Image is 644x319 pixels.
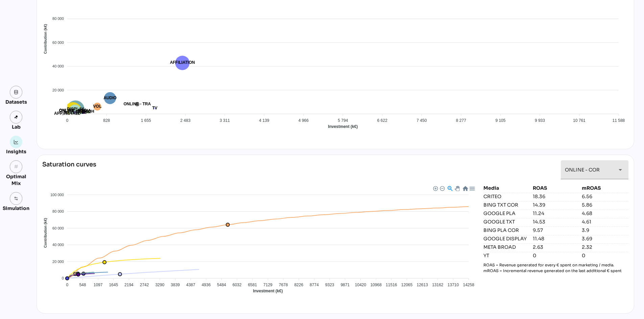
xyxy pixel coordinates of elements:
i: arrow_drop_down [616,166,624,174]
tspan: 20 000 [52,88,64,92]
p: ROAS = Revenue generated for every € spent on marketing / media. mROAS = Incremental revenue gene... [483,262,628,274]
div: 0 [533,252,579,259]
tspan: 60 000 [52,41,64,45]
tspan: 9871 [340,283,350,287]
tspan: 8 277 [456,118,466,123]
tspan: 5 794 [338,118,348,123]
div: Datasets [5,99,27,105]
div: Media [483,185,530,191]
div: Menu [469,185,475,191]
tspan: 4 139 [259,118,269,123]
tspan: 7678 [279,283,288,287]
i: grain [14,164,19,169]
div: Panning [455,186,459,190]
text: Contribution (k€) [44,24,48,54]
div: 3.9 [582,227,628,234]
text: Investment (k€) [328,124,358,129]
tspan: 3290 [155,283,164,287]
div: GOOGLE DISPLAY [483,235,530,242]
div: mROAS [582,185,628,191]
tspan: 6 622 [377,118,387,123]
img: data.svg [14,90,19,95]
tspan: 1097 [94,283,103,287]
img: settings.svg [14,196,19,201]
div: 14.53 [533,218,579,225]
tspan: 12613 [416,283,428,287]
div: 11.48 [533,235,579,242]
div: ROAS [533,185,579,191]
div: Zoom Out [439,186,444,190]
div: Optimal Mix [3,173,29,187]
div: YT [483,252,530,259]
tspan: 80 000 [52,209,64,213]
tspan: 548 [79,283,86,287]
div: 18.36 [533,193,579,200]
tspan: 3 311 [220,118,230,123]
tspan: 11 588 [613,118,625,123]
div: 11.24 [533,210,579,217]
tspan: 4387 [186,283,195,287]
tspan: 9323 [325,283,334,287]
tspan: 40 000 [52,243,64,247]
tspan: 0 [62,276,64,280]
tspan: 8774 [310,283,319,287]
tspan: 8226 [294,283,303,287]
div: 6.56 [582,193,628,200]
div: Saturation curves [42,160,96,179]
div: 2.32 [582,244,628,250]
tspan: 60 000 [52,226,64,230]
tspan: 14258 [463,283,474,287]
tspan: 2 483 [180,118,190,123]
text: Investment (k€) [253,289,283,293]
tspan: 828 [103,118,110,123]
div: GOOGLE PLA [483,210,530,217]
div: Reset Zoom [462,185,468,191]
tspan: 20 000 [52,260,64,264]
div: 9.57 [533,227,579,234]
div: Selection Zoom [447,185,453,191]
tspan: 13162 [432,283,444,287]
div: 4.61 [582,218,628,225]
tspan: 2742 [140,283,149,287]
img: graph.svg [14,140,19,144]
tspan: 3839 [171,283,180,287]
tspan: 7129 [263,283,272,287]
div: 3.69 [582,235,628,242]
tspan: 100 000 [50,193,64,197]
div: Zoom In [433,186,437,190]
tspan: 4 966 [299,118,309,123]
div: 4.68 [582,210,628,217]
tspan: 4936 [201,283,211,287]
span: ONLINE - COR [565,167,600,173]
div: BING TXT COR [483,202,530,208]
tspan: 13710 [448,283,459,287]
text: Contribution (k€) [44,218,48,248]
tspan: 40 000 [52,64,64,68]
tspan: 1645 [109,283,118,287]
div: BING PLA COR [483,227,530,234]
tspan: 10420 [355,283,366,287]
div: 2.63 [533,244,579,250]
div: Simulation [3,205,29,212]
div: META BROAD [483,244,530,250]
div: 5.86 [582,202,628,208]
tspan: 9 933 [535,118,545,123]
div: Insights [6,148,26,155]
tspan: 6032 [233,283,242,287]
div: 14.39 [533,202,579,208]
tspan: 11516 [386,283,397,287]
tspan: 10968 [370,283,382,287]
tspan: 0 [66,118,68,123]
div: CRITEO [483,193,530,200]
tspan: 7 450 [416,118,427,123]
div: 0 [582,252,628,259]
div: GOOGLE TXT [483,218,530,225]
tspan: 9 105 [495,118,505,123]
img: lab.svg [14,115,19,119]
tspan: 2194 [124,283,134,287]
tspan: 0 [62,112,64,116]
div: Lab [9,124,24,130]
tspan: 5484 [217,283,226,287]
tspan: 10 761 [573,118,586,123]
tspan: 1 655 [141,118,151,123]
